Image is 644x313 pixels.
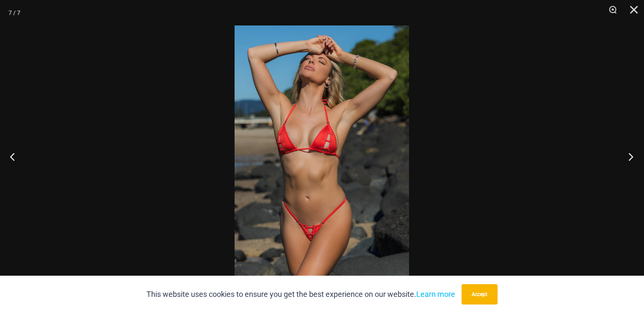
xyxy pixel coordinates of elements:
img: Link Tangello 3070 Tri Top 4580 Micro 02 [235,25,409,288]
div: 7 / 7 [8,6,20,19]
p: This website uses cookies to ensure you get the best experience on our website. [146,288,455,301]
button: Next [612,135,644,178]
button: Accept [462,284,498,305]
a: Learn more [416,290,455,299]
